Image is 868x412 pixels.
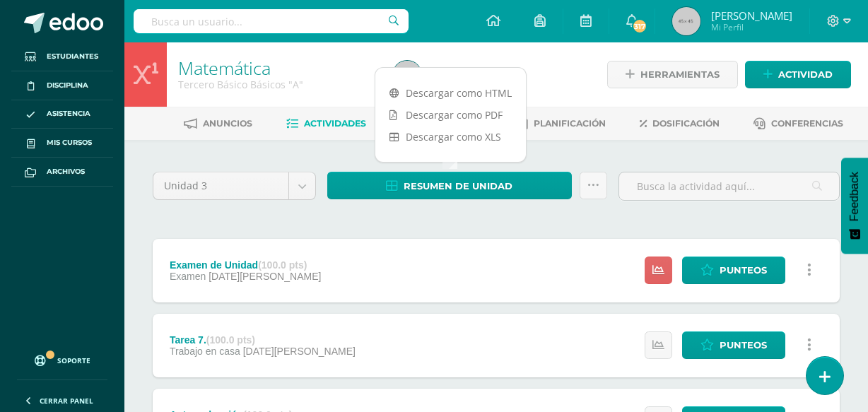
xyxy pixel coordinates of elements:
button: Feedback - Mostrar encuesta [841,158,868,254]
div: Tarea 7. [170,334,356,346]
a: Matemática [178,56,271,80]
span: Resumen de unidad [404,173,512,199]
input: Busca la actividad aquí... [619,172,839,200]
span: Actividad [778,61,833,88]
a: Herramientas [607,61,738,88]
img: 45x45 [672,7,700,35]
a: Mis cursos [11,129,113,158]
span: Soporte [57,355,90,365]
a: Unidad 3 [153,172,315,199]
span: Conferencias [771,118,843,129]
span: Cerrar panel [40,396,93,406]
a: Asistencia [11,100,113,129]
strong: (100.0 pts) [206,334,255,346]
span: Archivos [47,166,85,177]
a: Actividad [745,61,851,88]
span: Trabajo en casa [170,346,240,357]
span: Unidad 3 [164,172,278,199]
a: Conferencias [753,112,843,135]
span: Punteos [720,332,767,358]
a: Descargar como HTML [375,82,526,104]
span: Mis cursos [47,137,92,148]
a: Dosificación [640,112,720,135]
span: Asistencia [47,108,90,119]
a: Planificación [519,112,606,135]
span: Mi Perfil [711,21,792,33]
a: Punteos [682,257,785,284]
a: Soporte [17,341,107,376]
span: Herramientas [640,61,720,88]
a: Descargar como XLS [375,126,526,148]
a: Estudiantes [11,42,113,71]
span: Planificación [534,118,606,129]
span: Punteos [720,257,767,283]
span: Feedback [848,172,861,221]
input: Busca un usuario... [134,9,409,33]
span: Anuncios [203,118,252,129]
div: Tercero Básico Básicos 'A' [178,78,376,91]
span: Actividades [304,118,366,129]
span: 317 [632,18,647,34]
a: Resumen de unidad [327,172,572,199]
div: Examen de Unidad [170,259,321,271]
h1: Matemática [178,58,376,78]
span: Dosificación [652,118,720,129]
img: 45x45 [393,61,421,89]
a: Archivos [11,158,113,187]
a: Descargar como PDF [375,104,526,126]
span: [PERSON_NAME] [711,8,792,23]
a: Actividades [286,112,366,135]
span: [DATE][PERSON_NAME] [209,271,321,282]
strong: (100.0 pts) [258,259,307,271]
span: Examen [170,271,206,282]
span: [DATE][PERSON_NAME] [243,346,356,357]
a: Anuncios [184,112,252,135]
span: Disciplina [47,80,88,91]
span: Estudiantes [47,51,98,62]
a: Disciplina [11,71,113,100]
a: Punteos [682,331,785,359]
